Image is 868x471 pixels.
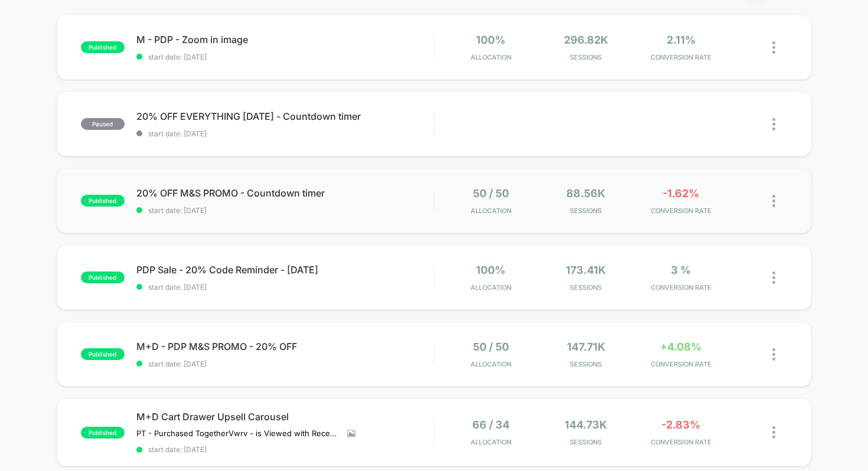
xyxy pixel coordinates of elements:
span: paused [81,118,125,130]
span: start date: [DATE] [136,129,434,138]
img: close [772,118,775,130]
span: PDP Sale - 20% Code Reminder - [DATE] [136,264,434,276]
span: Allocation [471,360,511,368]
span: 173.41k [566,264,606,276]
span: -1.62% [663,187,699,199]
span: 50 / 50 [473,187,509,199]
span: CONVERSION RATE [637,360,726,368]
span: M+D Cart Drawer Upsell Carousel [136,411,434,423]
span: Sessions [541,360,631,368]
span: Sessions [541,438,631,446]
img: close [772,41,775,54]
img: close [772,348,775,361]
span: 3 % [671,264,691,276]
span: M - PDP - Zoom in image [136,34,434,45]
span: published [81,427,125,439]
span: Sessions [541,283,631,292]
span: 20% OFF EVERYTHING [DATE] - Countdown timer [136,110,434,122]
span: 100% [476,264,505,276]
span: CONVERSION RATE [637,438,726,446]
span: 144.73k [564,418,607,431]
span: 100% [476,34,505,46]
span: +4.08% [660,341,701,353]
span: 20% OFF M&S PROMO - Countdown timer [136,187,434,199]
span: Allocation [471,438,511,446]
span: published [81,195,125,207]
span: 50 / 50 [473,341,509,353]
span: start date: [DATE] [136,359,434,368]
span: -2.83% [661,418,700,431]
span: CONVERSION RATE [637,53,726,61]
span: 147.71k [567,341,605,353]
span: published [81,348,125,360]
span: 88.56k [566,187,605,199]
span: published [81,41,125,53]
span: 296.82k [564,34,608,46]
span: Allocation [471,283,511,292]
img: close [772,195,775,207]
span: Sessions [541,53,631,61]
span: start date: [DATE] [136,206,434,215]
span: Allocation [471,207,511,215]
span: published [81,272,125,283]
span: CONVERSION RATE [637,207,726,215]
span: start date: [DATE] [136,53,434,61]
span: 66 / 34 [472,418,510,431]
span: start date: [DATE] [136,283,434,292]
span: PT - Purchased TogetherVwrv - is Viewed with Recently [136,429,338,438]
span: Sessions [541,207,631,215]
span: Allocation [471,53,511,61]
span: CONVERSION RATE [637,283,726,292]
img: close [772,272,775,284]
img: close [772,426,775,439]
span: start date: [DATE] [136,445,434,454]
span: M+D - PDP M&S PROMO - 20% OFF [136,341,434,352]
span: 2.11% [667,34,696,46]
